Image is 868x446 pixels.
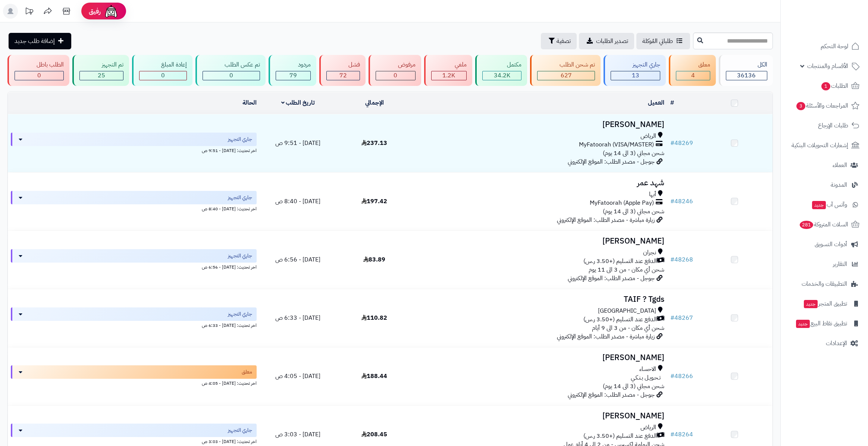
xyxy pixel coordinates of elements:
[6,55,71,86] a: الطلب باطل 0
[737,71,756,80] span: 36136
[691,71,695,80] span: 4
[228,427,252,434] span: جاري التجهيز
[821,41,848,52] span: لوحة التحكم
[442,71,455,80] span: 1.2K
[79,61,123,69] div: تم التجهيز
[11,379,257,387] div: اخر تحديث: [DATE] - 4:05 ص
[538,71,594,80] div: 627
[602,55,667,86] a: جاري التجهيز 13
[596,37,628,46] span: تصدير الطلبات
[275,139,320,148] span: [DATE] - 9:51 ص
[363,255,385,264] span: 83.89
[416,295,664,304] h3: TAIF ? Tgds
[361,139,387,148] span: 237.13
[670,197,693,206] a: #48246
[670,255,693,264] a: #48268
[785,97,864,115] a: المراجعات والأسئلة3
[15,37,55,46] span: إضافة طلب جديد
[611,61,660,69] div: جاري التجهيز
[104,4,119,19] img: ai-face.png
[365,98,384,107] a: الإجمالي
[228,194,252,201] span: جاري التجهيز
[275,430,320,439] span: [DATE] - 3:03 ص
[785,117,864,134] a: طلبات الإرجاع
[785,196,864,214] a: وآتس آبجديد
[833,160,847,170] span: العملاء
[817,18,861,33] img: logo-2.png
[785,77,864,95] a: الطلبات1
[670,430,674,439] span: #
[785,255,864,273] a: التقارير
[648,98,664,107] a: العميل
[557,332,655,341] span: زيارة مباشرة - مصدر الطلب: الموقع الإلكتروني
[592,323,664,332] span: شحن أي مكان - من 3 الى 9 أيام
[416,412,664,420] h3: [PERSON_NAME]
[494,71,510,80] span: 34.2K
[9,33,71,49] a: إضافة طلب جديد
[803,298,847,309] span: تطبيق المتجر
[603,382,664,391] span: شحن مجاني (3 الى 14 يوم)
[726,61,767,69] div: الكل
[98,71,105,80] span: 25
[339,71,347,80] span: 72
[670,430,693,439] a: #48264
[71,55,130,86] a: تم التجهيز 25
[361,313,387,322] span: 110.82
[275,197,320,206] span: [DATE] - 8:40 ص
[785,315,864,332] a: تطبيق نقاط البيعجديد
[831,180,847,190] span: المدونة
[483,71,521,80] div: 34157
[676,71,709,80] div: 4
[785,136,864,154] a: إشعارات التحويلات البنكية
[289,71,297,80] span: 79
[598,307,656,315] span: [GEOGRAPHIC_DATA]
[275,313,320,322] span: [DATE] - 6:33 ص
[785,295,864,313] a: تطبيق المتجرجديد
[242,98,257,107] a: الحالة
[640,132,656,140] span: الرياض
[804,300,818,308] span: جديد
[643,248,656,257] span: نجران
[792,140,848,151] span: إشعارات التحويلات البنكية
[603,149,664,158] span: شحن مجاني (3 الى 14 يوم)
[670,98,674,107] a: #
[537,61,595,69] div: تم شحن الطلب
[376,71,415,80] div: 0
[416,353,664,362] h3: [PERSON_NAME]
[20,4,38,21] a: تحديثات المنصة
[37,71,41,80] span: 0
[795,318,847,329] span: تطبيق نقاط البيع
[416,179,664,187] h3: شهد عمر
[579,33,634,49] a: تصدير الطلبات
[785,275,864,293] a: التطبيقات والخدمات
[281,98,315,107] a: تاريخ الطلب
[228,136,252,143] span: جاري التجهيز
[140,71,187,80] div: 0
[11,321,257,329] div: اخر تحديث: [DATE] - 6:33 ص
[639,365,656,374] span: الاحساء
[482,61,521,69] div: مكتمل
[649,190,656,199] span: أبها
[583,257,657,266] span: الدفع عند التسليم (+3.50 ر.س)
[821,82,830,90] span: 1
[642,37,673,46] span: طلباتي المُوكلة
[670,313,693,322] a: #48267
[785,334,864,352] a: الإعدادات
[541,33,577,49] button: تصفية
[579,140,654,149] span: MyFatoorah (VISA/MASTER)
[568,390,655,399] span: جوجل - مصدر الطلب: الموقع الإلكتروني
[785,37,864,55] a: لوحة التحكم
[670,255,674,264] span: #
[15,61,64,69] div: الطلب باطل
[640,423,656,432] span: الرياض
[432,71,466,80] div: 1159
[785,235,864,253] a: أدوات التسويق
[276,61,310,69] div: مردود
[603,207,664,216] span: شحن مجاني (3 الى 14 يوم)
[203,61,260,69] div: تم عكس الطلب
[275,255,320,264] span: [DATE] - 6:56 ص
[276,71,310,80] div: 79
[394,71,397,80] span: 0
[631,374,661,382] span: تـحـويـل بـنـكـي
[611,71,660,80] div: 13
